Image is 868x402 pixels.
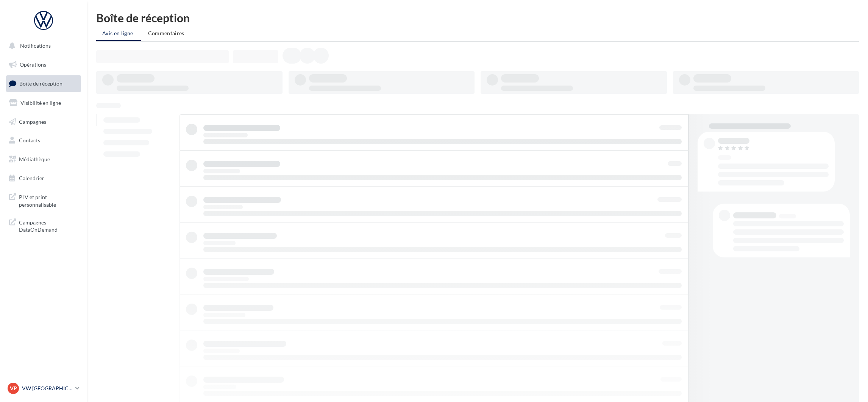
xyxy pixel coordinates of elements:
[5,95,83,111] a: Visibilité en ligne
[5,170,83,186] a: Calendrier
[5,189,83,211] a: PLV et print personnalisable
[19,175,44,181] span: Calendrier
[10,385,17,392] span: VP
[5,132,83,148] a: Contacts
[6,381,81,396] a: VP VW [GEOGRAPHIC_DATA] 13
[20,61,46,68] span: Opérations
[5,214,83,237] a: Campagnes DataOnDemand
[20,100,61,106] span: Visibilité en ligne
[19,156,50,162] span: Médiathèque
[19,80,62,87] span: Boîte de réception
[20,42,51,49] span: Notifications
[5,114,83,130] a: Campagnes
[19,137,40,143] span: Contacts
[5,38,80,54] button: Notifications
[5,75,83,92] a: Boîte de réception
[96,12,859,23] div: Boîte de réception
[19,217,78,234] span: Campagnes DataOnDemand
[19,192,78,208] span: PLV et print personnalisable
[148,30,184,36] span: Commentaires
[5,57,83,73] a: Opérations
[5,151,83,167] a: Médiathèque
[22,385,72,392] p: VW [GEOGRAPHIC_DATA] 13
[19,118,46,125] span: Campagnes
